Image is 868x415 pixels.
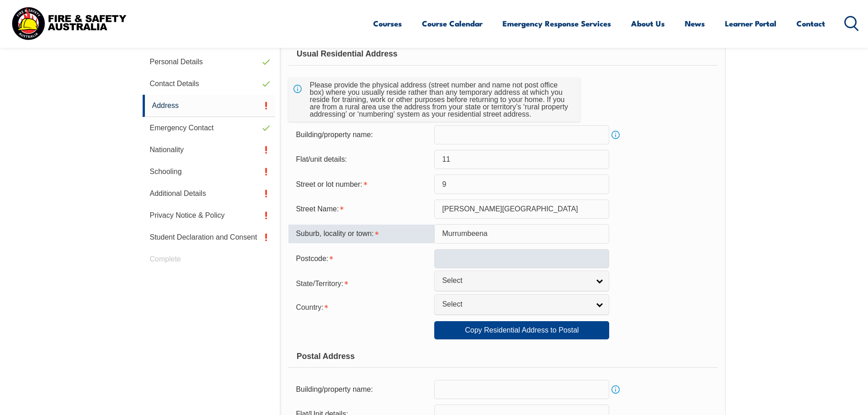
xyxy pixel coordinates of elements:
[442,300,590,309] span: Select
[373,11,402,36] a: Courses
[296,280,343,287] span: State/Territory:
[422,11,483,36] a: Course Calendar
[288,43,717,66] div: Usual Residential Address
[143,117,276,139] a: Emergency Contact
[288,345,717,368] div: Postal Address
[288,297,434,316] div: Country is required.
[288,250,434,267] div: Postcode is required.
[288,381,434,398] div: Building/property name:
[503,11,611,36] a: Emergency Response Services
[288,151,434,168] div: Flat/unit details:
[296,303,323,311] span: Country:
[143,73,276,95] a: Contact Details
[288,274,434,292] div: State/Territory is required.
[288,126,434,143] div: Building/property name:
[609,383,622,396] a: Info
[685,11,705,36] a: News
[143,226,276,248] a: Student Declaration and Consent
[143,183,276,205] a: Additional Details
[288,200,434,218] div: Street Name is required.
[306,78,573,122] div: Please provide the physical address (street number and name not post office box) where you usuall...
[434,321,609,339] a: Copy Residential Address to Postal
[143,51,276,73] a: Personal Details
[288,175,434,193] div: Street or lot number is required.
[143,139,276,161] a: Nationality
[631,11,665,36] a: About Us
[288,225,434,243] div: Suburb, locality or town is required.
[442,276,590,286] span: Select
[143,205,276,226] a: Privacy Notice & Policy
[725,11,776,36] a: Learner Portal
[143,95,276,117] a: Address
[609,128,622,141] a: Info
[796,11,825,36] a: Contact
[143,161,276,183] a: Schooling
